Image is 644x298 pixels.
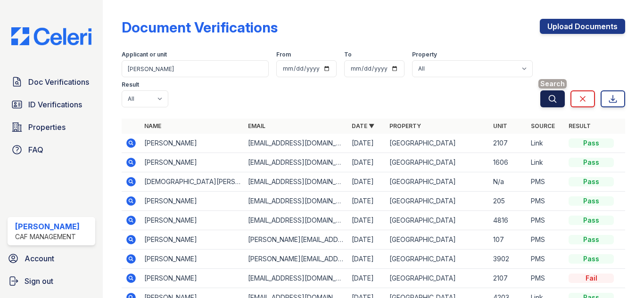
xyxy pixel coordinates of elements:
[28,144,43,155] span: FAQ
[489,211,527,230] td: 4816
[122,51,167,58] label: Applicant or unit
[489,230,527,250] td: 107
[348,134,386,153] td: [DATE]
[8,95,95,114] a: ID Verifications
[489,134,527,153] td: 2107
[348,172,386,192] td: [DATE]
[122,81,139,89] label: Result
[28,76,89,88] span: Doc Verifications
[569,235,614,244] div: Pass
[527,230,565,250] td: PMS
[122,19,278,36] div: Document Verifications
[140,172,244,192] td: [DEMOGRAPHIC_DATA][PERSON_NAME]
[569,274,614,283] div: Fail
[8,140,95,159] a: FAQ
[244,230,348,250] td: [PERSON_NAME][EMAIL_ADDRESS][DOMAIN_NAME]
[276,51,291,58] label: From
[540,90,565,107] button: Search
[348,230,386,250] td: [DATE]
[527,269,565,288] td: PMS
[144,122,161,129] a: Name
[389,122,421,129] a: Property
[140,230,244,250] td: [PERSON_NAME]
[493,122,507,129] a: Unit
[244,172,348,192] td: [EMAIL_ADDRESS][DOMAIN_NAME]
[527,172,565,192] td: PMS
[386,269,489,288] td: [GEOGRAPHIC_DATA]
[348,192,386,211] td: [DATE]
[25,253,54,264] span: Account
[140,211,244,230] td: [PERSON_NAME]
[527,211,565,230] td: PMS
[569,216,614,225] div: Pass
[348,250,386,269] td: [DATE]
[386,230,489,250] td: [GEOGRAPHIC_DATA]
[527,250,565,269] td: PMS
[344,51,352,58] label: To
[531,122,555,129] a: Source
[4,272,99,290] a: Sign out
[8,72,95,91] a: Doc Verifications
[140,153,244,172] td: [PERSON_NAME]
[489,269,527,288] td: 2107
[527,134,565,153] td: Link
[8,118,95,137] a: Properties
[569,196,614,206] div: Pass
[28,121,66,133] span: Properties
[244,211,348,230] td: [EMAIL_ADDRESS][DOMAIN_NAME]
[140,269,244,288] td: [PERSON_NAME]
[15,232,80,242] div: CAF Management
[248,122,265,129] a: Email
[28,99,82,110] span: ID Verifications
[386,211,489,230] td: [GEOGRAPHIC_DATA]
[569,158,614,167] div: Pass
[569,177,614,186] div: Pass
[4,249,99,268] a: Account
[489,172,527,192] td: N/a
[527,192,565,211] td: PMS
[412,51,437,58] label: Property
[569,254,614,264] div: Pass
[348,211,386,230] td: [DATE]
[4,27,99,45] img: CE_Logo_Blue-a8612792a0a2168367f1c8372b55b34899dd931a85d93a1a3d3e32e68fde9ad4.png
[244,153,348,172] td: [EMAIL_ADDRESS][DOMAIN_NAME]
[489,192,527,211] td: 205
[540,19,625,34] a: Upload Documents
[386,134,489,153] td: [GEOGRAPHIC_DATA]
[386,153,489,172] td: [GEOGRAPHIC_DATA]
[538,79,567,89] span: Search
[527,153,565,172] td: Link
[140,192,244,211] td: [PERSON_NAME]
[386,192,489,211] td: [GEOGRAPHIC_DATA]
[140,134,244,153] td: [PERSON_NAME]
[569,138,614,148] div: Pass
[244,269,348,288] td: [EMAIL_ADDRESS][DOMAIN_NAME]
[348,269,386,288] td: [DATE]
[140,250,244,269] td: [PERSON_NAME]
[489,250,527,269] td: 3902
[244,250,348,269] td: [PERSON_NAME][EMAIL_ADDRESS][DOMAIN_NAME]
[489,153,527,172] td: 1606
[15,221,80,232] div: [PERSON_NAME]
[352,122,374,129] a: Date ▼
[569,122,591,129] a: Result
[244,134,348,153] td: [EMAIL_ADDRESS][DOMAIN_NAME]
[386,172,489,192] td: [GEOGRAPHIC_DATA]
[122,60,269,77] input: Search by name, email, or unit number
[386,250,489,269] td: [GEOGRAPHIC_DATA]
[348,153,386,172] td: [DATE]
[25,275,53,287] span: Sign out
[244,192,348,211] td: [EMAIL_ADDRESS][DOMAIN_NAME]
